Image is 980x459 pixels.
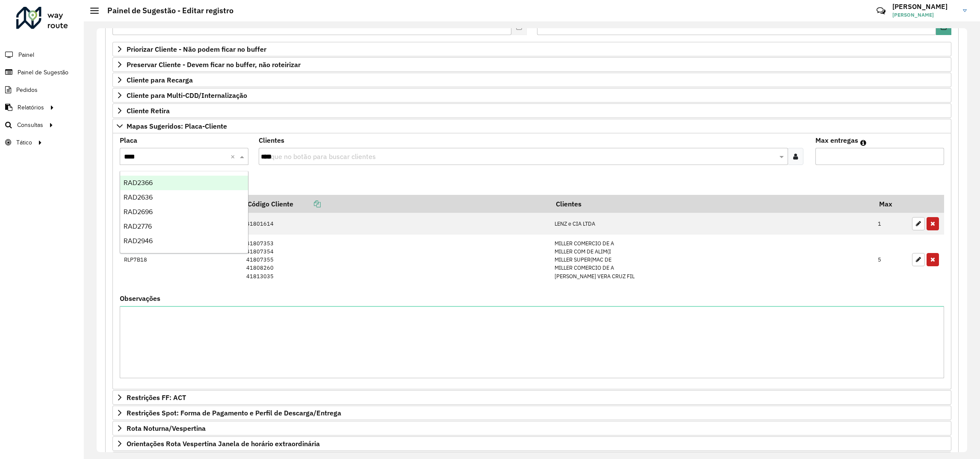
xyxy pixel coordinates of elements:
span: RAD2776 [124,223,152,230]
a: Cliente para Multi-CDD/Internalização [112,88,951,103]
span: Cliente para Recarga [127,76,193,83]
span: RAD2946 [124,237,153,244]
a: Rota Noturna/Vespertina [112,421,951,435]
div: Mapas Sugeridos: Placa-Cliente [112,133,951,389]
span: Painel de Sugestão [18,68,68,77]
span: Cliente Retira [127,107,170,114]
a: Contato Rápido [872,2,890,20]
span: Restrições Spot: Forma de Pagamento e Perfil de Descarga/Entrega [127,409,341,416]
label: Observações [120,293,160,303]
span: Tático [16,138,32,147]
a: Mapas Sugeridos: Placa-Cliente [112,119,951,133]
span: Restrições FF: ACT [127,394,186,401]
th: Código Cliente [242,195,550,213]
label: Placa [120,135,137,145]
span: Rota Noturna/Vespertina [127,425,206,432]
a: Orientações Rota Vespertina Janela de horário extraordinária [112,436,951,451]
em: Máximo de clientes que serão colocados na mesma rota com os clientes informados [860,139,866,146]
a: Priorizar Cliente - Não podem ficar no buffer [112,42,951,56]
td: 5 [874,235,908,285]
td: 41801614 [242,213,550,235]
ng-dropdown-panel: Options list [120,171,248,253]
td: LENZ e CIA LTDA [550,213,873,235]
span: Painel [18,50,34,59]
label: Clientes [259,135,284,145]
span: Relatórios [18,103,44,112]
span: RAD2366 [124,179,153,186]
span: RAD2696 [124,208,153,215]
a: Restrições FF: ACT [112,390,951,405]
span: Priorizar Cliente - Não podem ficar no buffer [127,46,266,53]
a: Preservar Cliente - Devem ficar no buffer, não roteirizar [112,57,951,72]
td: RLP7B18 [120,235,242,285]
span: Pedidos [16,85,38,94]
span: [PERSON_NAME] [892,11,956,19]
label: Max entregas [815,135,858,145]
span: RAD2636 [124,194,153,201]
span: Preservar Cliente - Devem ficar no buffer, não roteirizar [127,61,301,68]
a: Cliente para Recarga [112,73,951,87]
td: 1 [874,213,908,235]
h3: [PERSON_NAME] [892,3,956,11]
span: Orientações Rota Vespertina Janela de horário extraordinária [127,440,320,447]
th: Clientes [550,195,873,213]
a: Restrições Spot: Forma de Pagamento e Perfil de Descarga/Entrega [112,406,951,420]
span: Cliente para Multi-CDD/Internalização [127,92,247,99]
h2: Painel de Sugestão - Editar registro [99,6,233,15]
td: MILLER COMERCIO DE A MILLER COM DE ALIM(I MILLER SUPER(MAC DE MILLER COMERCIO DE A [PERSON_NAME] ... [550,235,873,285]
td: 41807353 41807354 41807355 41808260 41813035 [242,235,550,285]
span: Consultas [17,121,43,129]
th: Max [874,195,908,213]
a: Cliente Retira [112,103,951,118]
a: Copiar [293,200,321,208]
span: Clear all [230,151,238,162]
span: Mapas Sugeridos: Placa-Cliente [127,123,227,129]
